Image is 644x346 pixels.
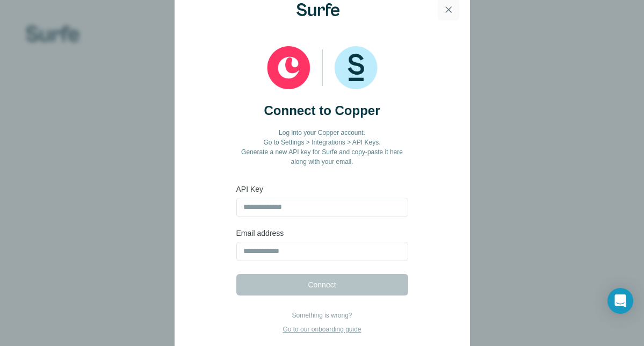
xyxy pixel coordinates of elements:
div: Open Intercom Messenger [607,288,633,314]
label: Email address [236,228,408,239]
p: Go to our onboarding guide [283,325,361,334]
img: Copper and Surfe logos [267,46,378,89]
h2: Connect to Copper [264,102,380,119]
p: Something is wrong? [283,311,361,320]
label: API Key [236,184,408,194]
img: Surfe Logo [296,3,339,16]
p: Log into your Copper account. Go to Settings > Integrations > API Keys. Generate a new API key fo... [236,128,408,167]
